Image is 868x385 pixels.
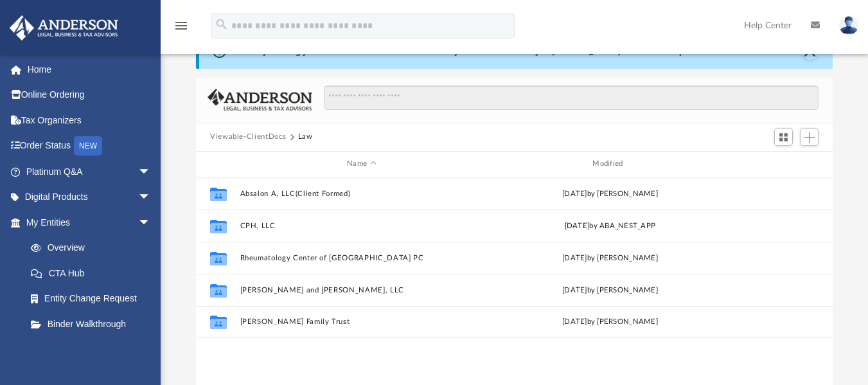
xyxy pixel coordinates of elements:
[488,316,731,328] div: [DATE] by [PERSON_NAME]
[215,17,229,31] i: search
[552,46,621,56] a: [DOMAIN_NAME]
[9,184,170,210] a: Digital Productsarrow_drop_down
[74,136,102,156] div: NEW
[9,159,170,184] a: Platinum Q&Aarrow_drop_down
[774,128,793,146] button: Switch to Grid View
[210,131,286,143] button: Viewable-ClientDocs
[138,159,164,185] span: arrow_drop_down
[9,57,170,82] a: Home
[9,210,170,235] a: My Entitiesarrow_drop_down
[488,188,731,199] div: [DATE] by [PERSON_NAME]
[240,318,483,326] button: [PERSON_NAME] Family Trust
[138,184,164,211] span: arrow_drop_down
[9,82,170,108] a: Online Ordering
[737,158,827,170] div: id
[173,18,189,33] i: menu
[18,235,170,261] a: Overview
[240,189,483,197] button: Absalon A, LLC(Client Formed)
[488,220,731,231] div: [DATE] by ABA_NEST_APP
[138,210,164,236] span: arrow_drop_down
[488,252,731,264] div: [DATE] by [PERSON_NAME]
[202,158,234,170] div: id
[240,158,483,170] div: Name
[324,85,819,110] input: Search files and folders
[173,24,189,33] a: menu
[800,128,819,146] button: Add
[488,158,732,170] div: Modified
[6,15,122,40] img: Anderson Advisors Platinum Portal
[240,221,483,229] button: CPH, LLC
[9,133,170,159] a: Order StatusNEW
[9,107,170,133] a: Tax Organizers
[18,337,164,363] a: My Blueprint
[240,285,483,294] button: [PERSON_NAME] and [PERSON_NAME], LLC
[839,16,858,35] img: User Pic
[18,286,170,312] a: Entity Change Request
[18,311,170,337] a: Binder Walkthrough
[298,131,313,143] button: Law
[240,253,483,262] button: Rheumatology Center of [GEOGRAPHIC_DATA] PC
[488,284,731,296] div: [DATE] by [PERSON_NAME]
[18,260,170,286] a: CTA Hub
